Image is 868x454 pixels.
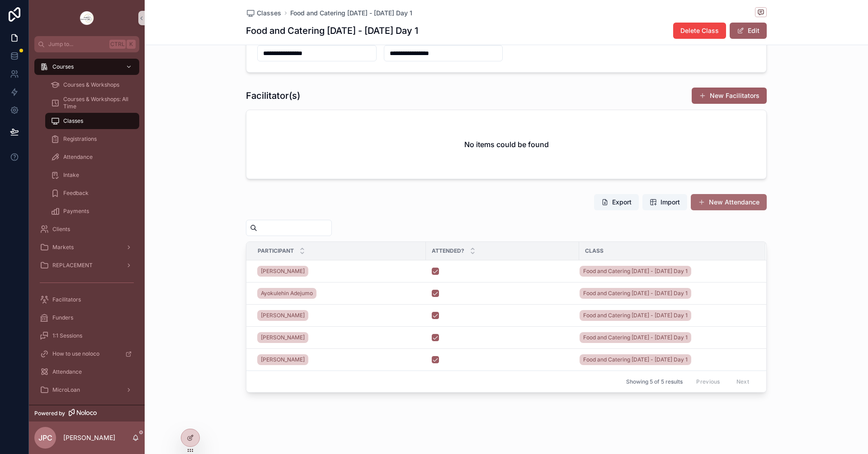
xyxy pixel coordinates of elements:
a: Attendance [45,149,139,165]
span: Food and Catering [DATE] - [DATE] Day 1 [583,356,688,363]
a: [PERSON_NAME] [257,308,420,323]
a: [PERSON_NAME] [257,266,308,277]
button: Edit [730,23,767,39]
span: Courses [52,63,74,70]
span: MicroLoan [52,386,80,394]
a: Food and Catering [DATE] - [DATE] Day 1 [580,264,755,278]
a: Markets [34,239,139,255]
button: Jump to...CtrlK [34,36,139,52]
span: Funders [52,314,73,321]
span: Attended? [432,247,464,255]
button: Import [642,194,687,210]
a: How to use noloco [34,346,139,362]
span: Intake [63,171,79,179]
a: Food and Catering [DATE] - [DATE] Day 1 [580,330,755,345]
span: JPC [38,432,52,443]
span: Classes [257,9,281,18]
span: Courses & Workshops [63,81,119,88]
span: Attendance [63,153,93,161]
h1: Facilitator(s) [246,89,300,102]
p: [PERSON_NAME] [63,433,115,442]
span: [PERSON_NAME] [261,268,305,275]
a: Food and Catering [DATE] - [DATE] Day 1 [580,332,691,343]
span: Markets [52,244,74,251]
span: Classes [63,117,83,125]
button: Export [594,194,639,210]
a: Attendance [34,364,139,380]
span: REPLACEMENT [52,262,93,269]
span: Delete Class [680,26,719,35]
span: Jump to... [48,41,106,48]
a: MicroLoan [34,382,139,398]
div: scrollable content [29,52,145,405]
span: Attendance [52,368,82,375]
a: Courses [34,59,139,75]
a: Classes [246,9,281,18]
span: Food and Catering [DATE] - [DATE] Day 1 [583,312,688,319]
a: REPLACEMENT [34,257,139,273]
span: Facilitators [52,296,81,303]
button: Delete Class [673,23,726,39]
span: Food and Catering [DATE] - [DATE] Day 1 [583,268,688,275]
a: Food and Catering [DATE] - [DATE] Day 1 [580,354,691,365]
span: Ayokulehin Adejumo [261,290,313,297]
a: Classes [45,113,139,129]
span: Class [585,247,604,255]
span: Payments [63,208,89,215]
span: Courses & Workshops: All Time [63,96,130,110]
button: New Facilitators [692,88,767,104]
a: Ayokulehin Adejumo [257,286,420,301]
img: App logo [80,11,94,25]
span: Food and Catering [DATE] - [DATE] Day 1 [583,334,688,341]
h1: Food and Catering [DATE] - [DATE] Day 1 [246,24,418,37]
a: Food and Catering [DATE] - [DATE] Day 1 [580,352,755,367]
span: How to use noloco [52,350,99,357]
span: Ctrl [109,40,126,49]
a: Payments [45,203,139,219]
span: [PERSON_NAME] [261,334,305,341]
a: Food and Catering [DATE] - [DATE] Day 1 [290,9,412,18]
span: [PERSON_NAME] [261,356,305,363]
a: Food and Catering [DATE] - [DATE] Day 1 [580,266,691,277]
a: Powered by [29,405,145,422]
a: [PERSON_NAME] [257,330,420,345]
a: 1:1 Sessions [34,328,139,344]
span: 1:1 Sessions [52,332,82,339]
a: Courses & Workshops: All Time [45,95,139,111]
a: Food and Catering [DATE] - [DATE] Day 1 [580,310,691,321]
a: Feedback [45,185,139,201]
span: Import [660,198,680,207]
a: Facilitators [34,292,139,308]
a: Food and Catering [DATE] - [DATE] Day 1 [580,308,755,323]
span: Clients [52,226,70,233]
a: [PERSON_NAME] [257,332,308,343]
button: New Attendance [691,194,767,210]
span: Food and Catering [DATE] - [DATE] Day 1 [583,290,688,297]
a: [PERSON_NAME] [257,264,420,278]
span: Powered by [34,410,65,417]
a: Food and Catering [DATE] - [DATE] Day 1 [580,288,691,299]
a: [PERSON_NAME] [257,310,308,321]
span: Feedback [63,190,89,197]
span: Showing 5 of 5 results [626,378,683,385]
span: [PERSON_NAME] [261,312,305,319]
a: Intake [45,167,139,183]
a: Ayokulehin Adejumo [257,288,316,299]
a: [PERSON_NAME] [257,354,308,365]
a: [PERSON_NAME] [257,352,420,367]
span: Registrations [63,135,97,143]
a: Courses & Workshops [45,77,139,93]
a: Food and Catering [DATE] - [DATE] Day 1 [580,286,755,301]
h2: No items could be found [464,139,549,150]
span: Participant [258,247,294,255]
a: Clients [34,221,139,237]
a: Registrations [45,131,139,147]
span: K [127,41,135,48]
a: Funders [34,310,139,326]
